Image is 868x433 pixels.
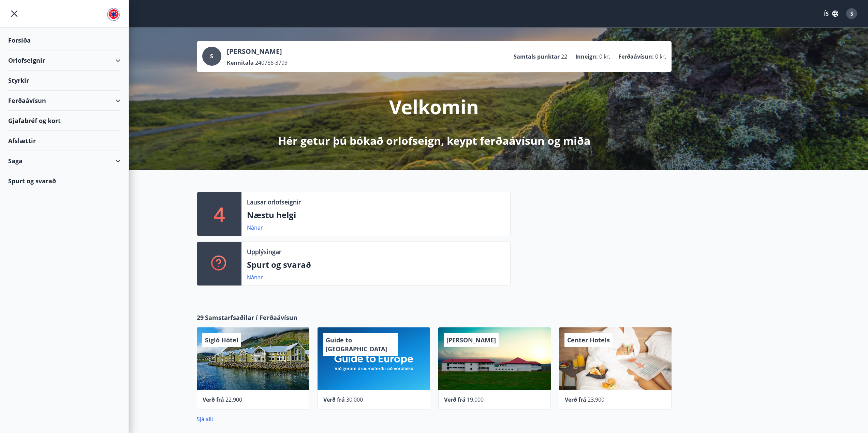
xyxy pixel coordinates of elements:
[8,7,20,20] button: menu
[446,336,496,344] span: [PERSON_NAME]
[843,5,860,22] button: S
[326,336,387,353] span: Guide to [GEOGRAPHIC_DATA]
[444,396,466,403] span: Verð frá
[618,53,654,60] p: Ferðaávísun :
[655,53,666,60] span: 0 kr.
[205,336,238,344] span: Sigló Hótel
[8,50,120,71] div: Orlofseignir
[247,247,281,256] p: Upplýsingar
[575,53,598,60] p: Inneign :
[8,131,120,151] div: Afslættir
[247,224,263,231] a: Nánar
[565,396,586,403] span: Verð frá
[389,94,479,120] p: Velkomin
[225,396,242,403] span: 22.900
[227,59,254,66] p: Kennitala
[210,52,213,60] span: S
[8,151,120,171] div: Saga
[247,209,505,221] p: Næstu helgi
[599,53,610,60] span: 0 kr.
[107,7,120,21] img: union_logo
[850,10,853,17] span: S
[514,53,560,60] p: Samtals punktar
[346,396,363,403] span: 30.000
[214,201,225,227] p: 4
[467,396,484,403] span: 19.000
[203,396,224,403] span: Verð frá
[205,313,297,322] span: Samstarfsaðilar í Ferðaávísun
[561,53,567,60] span: 22
[197,415,214,423] a: Sjá allt
[278,133,590,148] p: Hér getur þú bókað orlofseign, keypt ferðaávísun og miða
[567,336,610,344] span: Center Hotels
[197,313,204,322] span: 29
[8,111,120,131] div: Gjafabréf og kort
[247,274,263,281] a: Nánar
[8,30,120,50] div: Forsíða
[247,259,505,270] p: Spurt og svarað
[323,396,345,403] span: Verð frá
[255,59,288,66] span: 240786-3709
[8,171,120,191] div: Spurt og svarað
[8,91,120,111] div: Ferðaávísun
[8,71,120,91] div: Styrkir
[820,7,842,20] button: ÍS
[247,198,301,206] p: Lausar orlofseignir
[588,396,604,403] span: 23.900
[227,47,288,56] p: [PERSON_NAME]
